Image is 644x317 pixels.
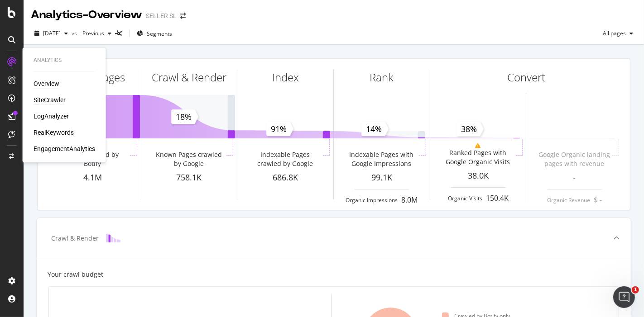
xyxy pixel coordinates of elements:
a: SiteCrawler [34,95,66,104]
button: Segments [133,26,176,41]
span: All pages [599,29,626,37]
div: 686.8K [237,172,333,184]
button: Previous [79,26,115,41]
div: Organic Impressions [346,196,398,204]
div: Analytics - Overview [31,7,142,23]
button: [DATE] [31,26,72,41]
span: Previous [79,29,104,37]
div: Analytics [34,57,95,64]
a: EngagementAnalytics [34,144,95,153]
div: arrow-right-arrow-left [180,13,186,19]
span: vs [72,29,79,37]
div: Rank [370,70,394,85]
img: block-icon [106,234,120,242]
div: Indexable Pages crawled by Google [250,150,321,168]
div: 99.1K [334,172,430,184]
div: Crawl & Render [51,234,99,243]
a: Overview [34,79,59,88]
div: Index [272,70,299,85]
div: 8.0M [401,195,418,205]
div: Known Pages crawled by Google [153,150,225,168]
div: Indexable Pages with Google Impressions [346,150,417,168]
iframe: Intercom live chat [613,286,635,308]
span: Segments [147,30,172,38]
div: SELLER SL [146,11,177,20]
span: 1 [632,286,639,293]
span: 2025 Aug. 31st [43,29,61,37]
div: 4.1M [45,172,141,184]
a: RealKeywords [34,128,74,137]
a: LogAnalyzer [34,112,69,121]
div: 758.1K [141,172,237,184]
div: Your crawl budget [48,270,103,279]
button: All pages [599,26,637,41]
div: Crawl & Render [152,70,226,85]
